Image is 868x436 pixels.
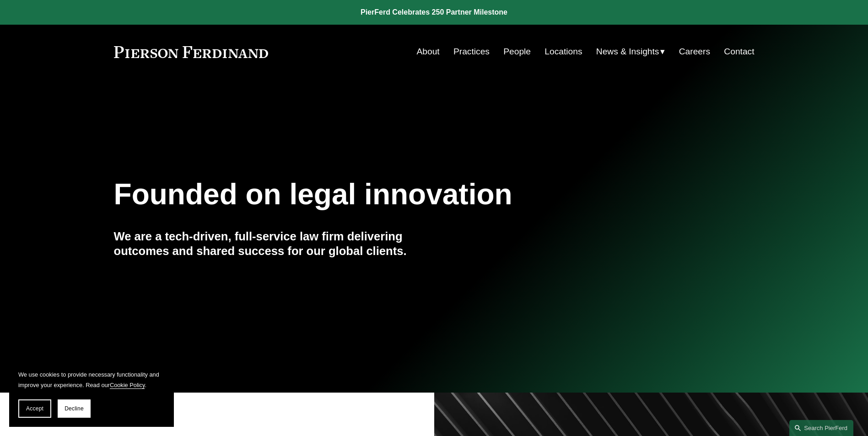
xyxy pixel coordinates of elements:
[26,405,43,412] span: Accept
[596,43,665,60] a: folder dropdown
[58,399,91,418] button: Decline
[18,369,165,390] p: We use cookies to provide necessary functionality and improve your experience. Read our .
[18,399,51,418] button: Accept
[789,420,853,436] a: Search this site
[679,43,710,60] a: Careers
[114,229,434,259] h4: We are a tech-driven, full-service law firm delivering outcomes and shared success for our global...
[15,33,152,69] h1: Founded on legal innovation
[114,178,648,211] h1: Founded on legal innovation
[417,43,440,60] a: About
[724,43,754,60] a: Contact
[453,43,490,60] a: Practices
[9,360,174,427] section: Cookie banner
[503,43,531,60] a: People
[65,405,84,412] span: Decline
[110,382,145,388] a: Cookie Policy
[596,44,659,60] span: News & Insights
[545,43,582,60] a: Locations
